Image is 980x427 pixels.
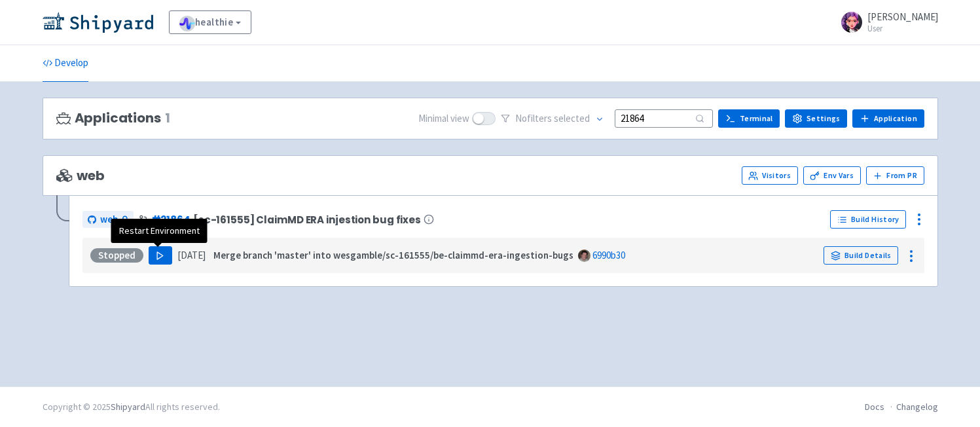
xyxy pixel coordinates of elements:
span: [sc-161555] ClaimMD ERA injestion bug fixes [193,214,421,225]
button: From PR [866,166,924,185]
a: 6990b30 [592,249,625,261]
span: 1 [165,111,170,126]
span: Minimal view [418,111,469,126]
a: #21864 [151,213,191,227]
span: web [56,168,105,183]
button: Play [149,246,172,265]
a: Visitors [742,166,798,185]
a: Docs [865,401,884,413]
time: [DATE] [177,249,206,261]
small: User [867,24,938,33]
div: Stopped [90,248,143,263]
a: Build History [830,210,906,229]
a: Application [852,109,924,128]
span: web [100,212,118,227]
div: Copyright © 2025 All rights reserved. [43,400,220,414]
a: Develop [43,45,88,82]
a: [PERSON_NAME] User [833,12,938,33]
a: Shipyard [111,401,145,413]
a: Settings [785,109,847,128]
span: No filter s [515,111,590,126]
h3: Applications [56,111,170,126]
a: healthie [169,10,252,34]
a: Terminal [718,109,780,128]
strong: Merge branch 'master' into wesgamble/sc-161555/be-claimmd-era-ingestion-bugs [213,249,573,261]
a: Build Details [824,246,898,265]
a: web [82,211,134,229]
span: selected [554,112,590,124]
a: Changelog [896,401,938,413]
img: Shipyard logo [43,12,153,33]
a: Env Vars [803,166,861,185]
span: [PERSON_NAME] [867,10,938,23]
input: Search... [615,109,713,127]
